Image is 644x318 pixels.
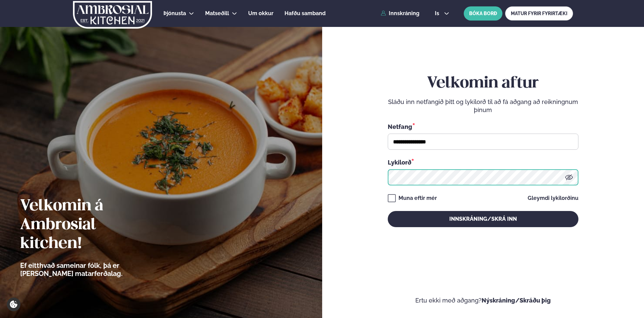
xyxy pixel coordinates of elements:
[482,297,551,304] a: Nýskráning/Skráðu þig
[388,122,578,131] div: Netfang
[285,10,326,16] span: Hafðu samband
[388,98,578,114] p: Sláðu inn netfangið þitt og lykilorð til að fá aðgang að reikningnum þínum
[381,10,419,16] a: Innskráning
[285,9,326,17] a: Hafðu samband
[72,1,153,29] img: logo
[464,6,502,21] button: BÓKA BORÐ
[20,197,160,253] h2: Velkomin á Ambrosial kitchen!
[429,11,455,16] button: is
[248,9,273,17] a: Um okkur
[163,9,186,17] a: Þjónusta
[7,297,21,311] a: Cookie settings
[248,10,273,16] span: Um okkur
[388,211,578,227] button: Innskráning/Skrá inn
[435,11,441,16] span: is
[505,6,573,21] a: MATUR FYRIR FYRIRTÆKI
[205,9,229,17] a: Matseðill
[20,261,160,278] p: Ef eitthvað sameinar fólk, þá er [PERSON_NAME] matarferðalag.
[388,74,578,93] h2: Velkomin aftur
[528,196,578,201] a: Gleymdi lykilorðinu
[163,10,186,16] span: Þjónusta
[342,296,624,305] p: Ertu ekki með aðgang?
[205,10,229,16] span: Matseðill
[388,158,578,167] div: Lykilorð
